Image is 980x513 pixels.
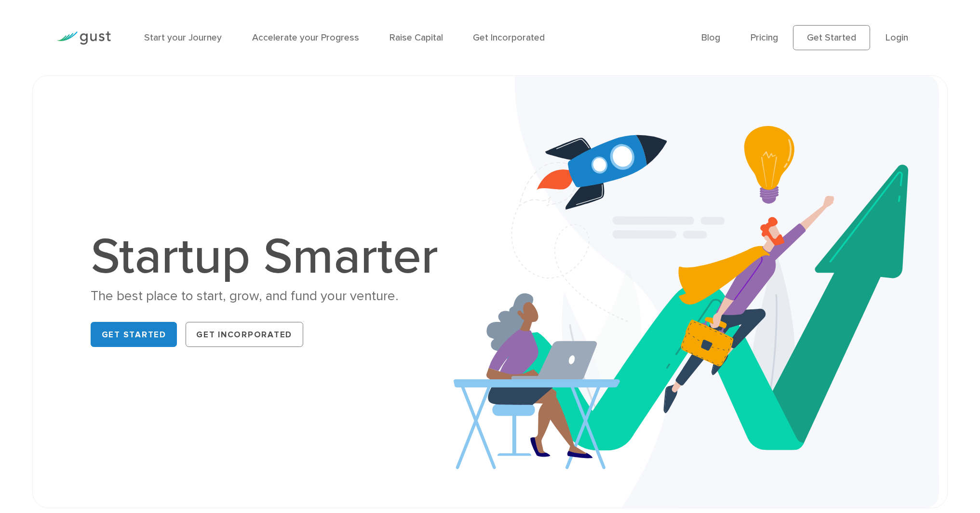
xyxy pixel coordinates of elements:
[793,25,870,50] a: Get Started
[144,32,222,43] a: Start your Journey
[91,287,450,305] div: The best place to start, grow, and fund your venture.
[389,32,443,43] a: Raise Capital
[886,32,908,43] a: Login
[701,32,720,43] a: Blog
[454,76,939,508] img: Startup Smarter Hero
[91,322,177,347] a: Get Started
[252,32,359,43] a: Accelerate your Progress
[57,31,111,44] img: Gust Logo
[473,32,545,43] a: Get Incorporated
[186,322,303,347] a: Get Incorporated
[751,32,778,43] a: Pricing
[91,232,450,282] h1: Startup Smarter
